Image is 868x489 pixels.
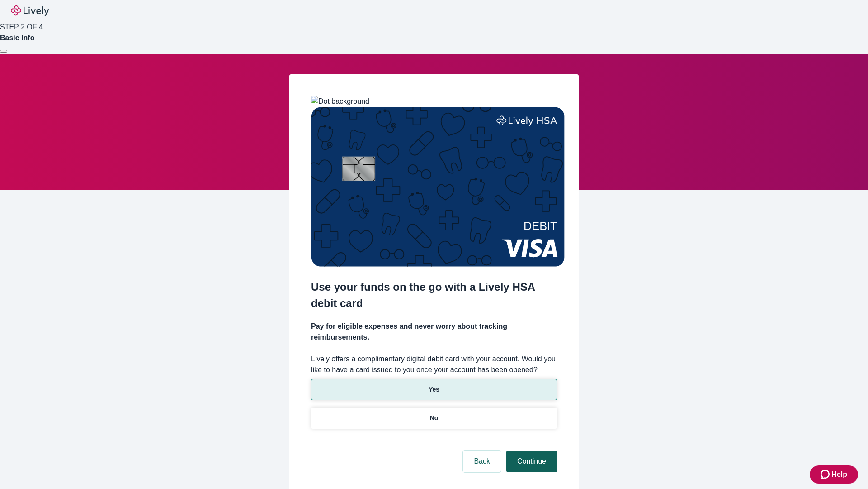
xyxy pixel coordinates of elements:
[311,354,557,375] label: Lively offers a complimentary digital debit card with your account. Would you like to have a card...
[821,469,831,480] svg: Zendesk support icon
[311,379,557,400] button: Yes
[430,413,439,423] p: No
[11,5,49,16] img: Lively
[311,407,557,429] button: No
[311,321,557,343] h4: Pay for eligible expenses and never worry about tracking reimbursements.
[506,451,557,472] button: Continue
[311,279,557,312] h2: Use your funds on the go with a Lively HSA debit card
[831,469,847,480] span: Help
[463,451,501,472] button: Back
[810,465,858,484] button: Zendesk support iconHelp
[311,107,565,267] img: Debit card
[429,385,439,394] p: Yes
[311,96,369,107] img: Dot background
